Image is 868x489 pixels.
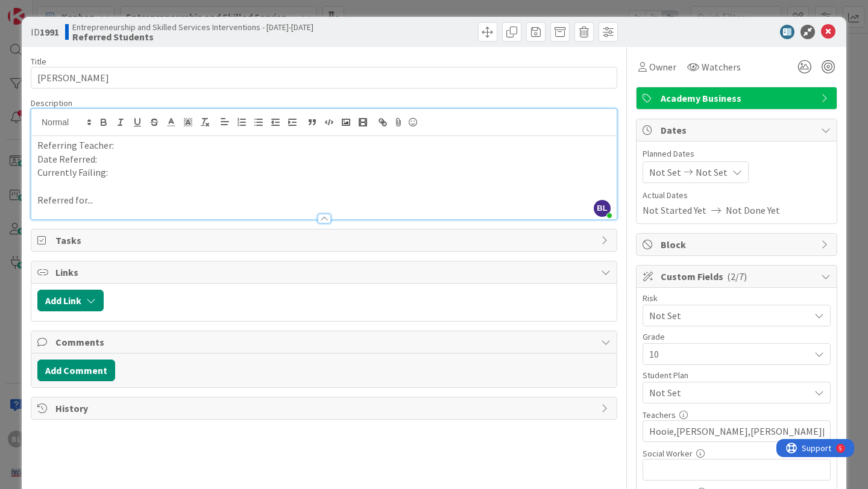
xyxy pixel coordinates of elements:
[649,346,804,363] span: 10
[643,371,831,379] div: Student Plan
[594,200,611,217] span: BL
[696,165,728,179] span: Not Set
[649,385,810,400] span: Not Set
[72,22,313,32] span: Entrepreneurship and Skilled Services Interventions - [DATE]-[DATE]
[643,189,831,202] span: Actual Dates
[643,203,706,217] span: Not Started Yet
[661,237,815,252] span: Block
[55,335,595,349] span: Comments
[643,148,831,160] span: Planned Dates
[661,269,815,284] span: Custom Fields
[63,5,66,14] div: 5
[643,294,831,302] div: Risk
[37,290,104,311] button: Add Link
[31,98,72,108] span: Description
[643,410,676,420] label: Teachers
[55,233,595,248] span: Tasks
[55,265,595,279] span: Links
[37,193,611,207] p: Referred for...
[37,152,611,166] p: Date Referred:
[649,165,681,179] span: Not Set
[55,401,595,416] span: History
[40,26,59,38] b: 1991
[31,25,59,39] span: ID
[702,60,741,74] span: Watchers
[661,123,815,137] span: Dates
[72,32,313,42] b: Referred Students
[649,307,804,324] span: Not Set
[726,203,780,217] span: Not Done Yet
[643,448,693,459] label: Social Worker
[649,60,676,74] span: Owner
[37,139,611,152] p: Referring Teacher:
[37,166,611,179] p: Currently Failing:
[31,67,617,89] input: type card name here...
[643,332,831,341] div: Grade
[31,56,46,67] label: Title
[25,2,55,16] span: Support
[661,91,815,105] span: Academy Business
[37,360,115,381] button: Add Comment
[727,270,747,282] span: ( 2/7 )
